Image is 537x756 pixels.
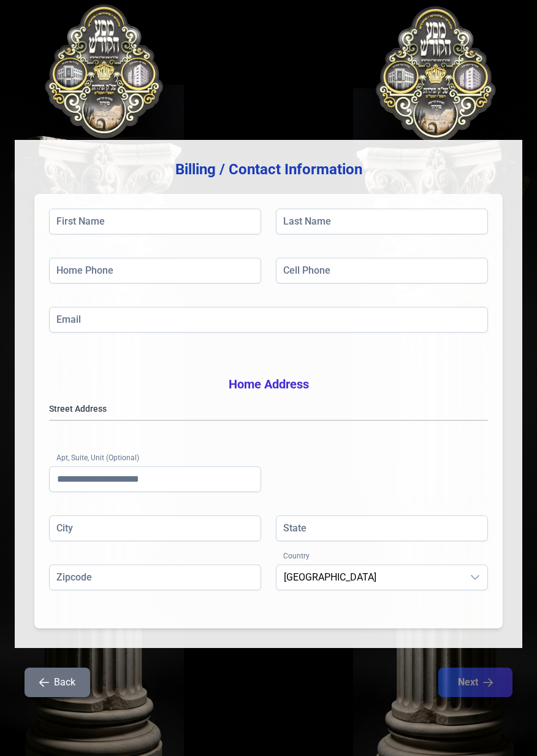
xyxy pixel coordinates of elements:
[438,668,512,697] button: Next
[34,160,503,179] h3: Billing / Contact Information
[49,403,488,415] label: Street Address
[463,565,487,590] div: dropdown trigger
[49,376,488,393] h3: Home Address
[276,565,463,590] span: United States
[25,668,90,697] button: Back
